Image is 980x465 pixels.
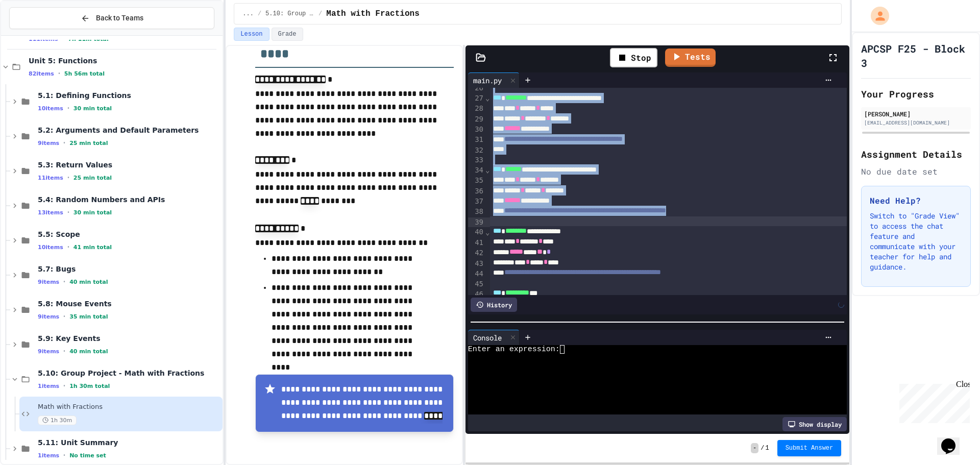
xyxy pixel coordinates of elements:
div: 41 [468,238,485,248]
div: 39 [468,217,485,228]
span: 5.1: Defining Functions [38,91,220,100]
p: Switch to "Grade View" to access the chat feature and communicate with your teacher for help and ... [870,211,962,272]
span: 5.3: Return Values [38,160,220,169]
h2: Assignment Details [861,147,971,161]
span: 5.7: Bugs [38,264,220,274]
span: 13 items [38,209,63,216]
span: Back to Teams [96,13,143,23]
div: main.py [468,75,507,86]
div: 36 [468,186,485,197]
div: No due date set [861,165,971,178]
span: • [63,451,65,459]
h3: Need Help? [870,194,962,207]
span: • [63,139,65,147]
span: 1 [765,444,769,452]
div: 27 [468,93,485,104]
span: Fold line [485,290,490,298]
span: 5.11: Unit Summary [38,438,220,447]
span: 1h 30m [38,415,77,425]
h2: Your Progress [861,87,971,101]
div: 37 [468,197,485,207]
span: • [63,278,65,286]
span: 35 min total [69,313,108,320]
span: Submit Answer [786,444,834,452]
button: Submit Answer [777,440,842,456]
span: 5h 56m total [64,70,105,77]
span: Math with Fractions [38,403,220,411]
button: Grade [272,28,303,41]
span: 1 items [38,383,59,389]
span: 11 items [38,175,63,181]
div: 43 [468,259,485,269]
a: Tests [665,48,716,67]
span: 9 items [38,313,59,320]
div: Console [468,332,507,343]
div: 32 [468,145,485,156]
span: / [761,444,764,452]
div: 30 [468,125,485,135]
span: Enter an expression: [468,345,560,354]
span: 5.4: Random Numbers and APIs [38,195,220,204]
span: 1 items [38,452,59,459]
span: / [258,10,261,18]
div: 29 [468,114,485,125]
div: History [471,298,517,312]
span: 30 min total [73,105,112,112]
span: 9 items [38,140,59,146]
span: 30 min total [73,209,112,216]
span: • [67,208,69,216]
span: • [63,382,65,390]
button: Back to Teams [9,7,214,29]
span: No time set [69,452,106,459]
div: 26 [468,83,485,93]
iframe: chat widget [895,380,970,423]
div: [PERSON_NAME] [864,109,968,118]
button: Lesson [234,28,269,41]
span: 10 items [38,244,63,251]
span: / [318,10,322,18]
span: 5.10: Group Project - Math with Fractions [265,10,314,18]
span: 25 min total [69,140,108,146]
div: 33 [468,155,485,165]
span: • [63,312,65,321]
div: 45 [468,279,485,289]
div: 34 [468,165,485,176]
span: 40 min total [69,348,108,355]
div: My Account [860,4,892,28]
div: Chat with us now!Close [4,4,70,65]
div: 46 [468,289,485,300]
div: 28 [468,104,485,114]
span: Fold line [485,166,490,174]
span: 5.5: Scope [38,230,220,239]
span: Unit 5: Functions [29,56,220,65]
div: 42 [468,248,485,258]
div: 44 [468,269,485,279]
div: 38 [468,207,485,217]
span: • [67,243,69,251]
span: 25 min total [73,175,112,181]
span: 5.10: Group Project - Math with Fractions [38,369,220,378]
h1: APCSP F25 - Block 3 [861,41,971,70]
span: • [58,69,60,78]
span: 41 min total [73,244,112,251]
span: 82 items [29,70,54,77]
div: 31 [468,135,485,145]
div: Stop [610,48,657,67]
span: 9 items [38,279,59,285]
iframe: chat widget [937,424,970,455]
span: • [67,174,69,182]
span: Fold line [485,94,490,102]
span: - [751,443,758,453]
div: main.py [468,72,520,88]
div: [EMAIL_ADDRESS][DOMAIN_NAME] [864,119,968,127]
span: 1h 30m total [69,383,110,389]
span: Fold line [485,228,490,236]
div: Show display [782,417,847,431]
span: • [67,104,69,112]
div: 35 [468,176,485,186]
span: • [63,347,65,355]
span: 5.2: Arguments and Default Parameters [38,126,220,135]
span: ... [242,10,254,18]
span: 5.9: Key Events [38,334,220,343]
span: Math with Fractions [326,8,419,20]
